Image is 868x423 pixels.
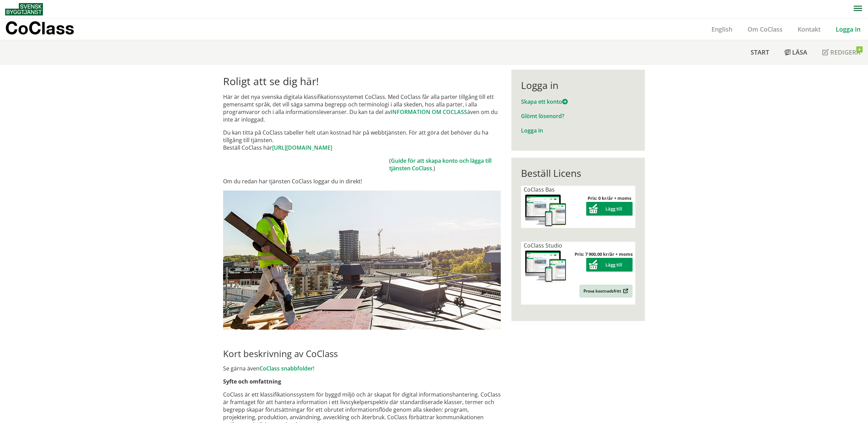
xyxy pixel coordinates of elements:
a: Logga in [521,127,543,134]
a: Prova kostnadsfritt [579,285,633,298]
button: Lägg till [586,202,633,216]
span: CoClass Bas [524,186,555,193]
a: Glömt lösenord? [521,112,564,120]
img: Svensk Byggtjänst [5,3,43,15]
img: coclass-license.jpg [524,193,568,228]
a: INFORMATION OM COCLASS [391,108,467,116]
a: [URL][DOMAIN_NAME] [272,144,332,151]
p: Om du redan har tjänsten CoClass loggar du in direkt! [223,178,501,185]
a: Läsa [777,40,815,64]
div: Logga in [521,79,635,91]
a: Logga in [828,25,868,33]
span: CoClass Studio [524,242,562,249]
p: CoClass [5,24,74,32]
td: ( .) [389,157,501,172]
a: CoClass snabbfolder [259,365,313,372]
a: Start [743,40,777,64]
a: Lägg till [586,206,633,212]
h1: Roligt att se dig här! [223,75,501,88]
strong: Pris: 7 900,00 kr/år + moms [575,251,633,257]
a: English [704,25,740,33]
h2: Kort beskrivning av CoClass [223,348,501,359]
p: Se gärna även ! [223,365,501,372]
a: Om CoClass [740,25,790,33]
img: login.jpg [223,191,501,330]
a: Skapa ett konto [521,98,568,105]
a: CoClass [5,19,89,40]
p: Du kan titta på CoClass tabeller helt utan kostnad här på webbtjänsten. För att göra det behöver ... [223,129,501,151]
strong: Pris: 0 kr/år + moms [588,195,631,201]
a: Guide för att skapa konto och lägga till tjänsten CoClass [389,157,491,172]
strong: Syfte och omfattning [223,378,281,385]
div: Beställ Licens [521,167,635,179]
a: Kontakt [790,25,828,33]
p: Här är det nya svenska digitala klassifikationssystemet CoClass. Med CoClass får alla parter till... [223,93,501,123]
span: Läsa [792,48,807,56]
img: coclass-license.jpg [524,249,568,284]
a: Lägg till [586,262,633,268]
button: Lägg till [586,258,633,272]
img: Outbound.png [622,288,628,294]
span: Start [751,48,769,56]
